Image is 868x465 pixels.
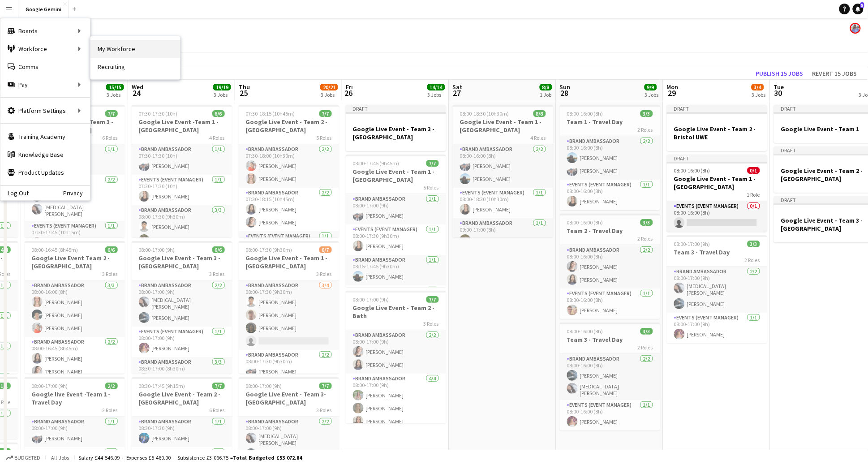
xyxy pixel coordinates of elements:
[674,241,710,247] span: 08:00-17:00 (9h)
[346,194,446,224] app-card-role: Brand Ambassador1/108:00-17:00 (9h)[PERSON_NAME]
[346,224,446,255] app-card-role: Events (Event Manager)1/108:00-17:30 (9h30m)[PERSON_NAME]
[25,254,125,270] h3: Google Live Event Team 2 -[GEOGRAPHIC_DATA]
[0,40,90,58] div: Workforce
[353,160,400,167] span: 08:00-17:45 (9h45m)
[460,110,509,117] span: 08:00-18:30 (10h30m)
[132,105,232,237] app-job-card: 07:30-17:30 (10h)6/6Google Live Event -Team 1 - [GEOGRAPHIC_DATA]4 RolesBrand Ambassador1/107:30-...
[667,201,767,232] app-card-role: Events (Event Manager)0/108:00-16:00 (8h)
[667,175,767,191] h3: Google Live Event - Team 1 - [GEOGRAPHIC_DATA]
[860,2,864,8] span: 5
[531,134,546,141] span: 4 Roles
[25,417,125,447] app-card-role: Brand Ambassador1/108:00-17:00 (9h)[PERSON_NAME]
[560,136,660,180] app-card-role: Brand Ambassador2/208:00-16:00 (8h)[PERSON_NAME][PERSON_NAME]
[25,241,125,374] app-job-card: 08:00-16:45 (8h45m)6/6Google Live Event Team 2 -[GEOGRAPHIC_DATA]3 RolesBrand Ambassador3/308:00-...
[239,280,339,350] app-card-role: Brand Ambassador3/408:00-17:30 (9h30m)[PERSON_NAME][PERSON_NAME][PERSON_NAME]
[645,84,657,90] span: 9/9
[667,248,767,256] h3: Team 3 - Travel Day
[451,88,463,98] span: 27
[667,125,767,141] h3: Google Live Event - Team 2 - Bristol UWE
[213,84,231,90] span: 19/19
[346,155,446,287] app-job-card: 08:00-17:45 (9h45m)7/7Google Live Event - Team 1 - [GEOGRAPHIC_DATA]5 RolesBrand Ambassador1/108:...
[748,241,760,247] span: 3/3
[90,58,180,76] a: Recruiting
[428,91,445,98] div: 3 Jobs
[25,280,125,337] app-card-role: Brand Ambassador3/308:00-16:00 (8h)[PERSON_NAME][PERSON_NAME][PERSON_NAME]
[107,91,124,98] div: 3 Jobs
[320,84,338,90] span: 20/21
[667,267,767,313] app-card-role: Brand Ambassador2/208:00-17:00 (9h)[MEDICAL_DATA][PERSON_NAME][PERSON_NAME]
[560,400,660,431] app-card-role: Events (Event Manager)1/108:00-16:00 (8h)[PERSON_NAME]
[32,383,68,389] span: 08:00-17:00 (9h)
[560,323,660,431] app-job-card: 08:00-16:00 (8h)3/3Team 3 - Travel Day2 RolesBrand Ambassador2/208:00-16:00 (8h)[PERSON_NAME][MED...
[346,105,446,151] app-job-card: DraftGoogle Live Event - Team 3 - [GEOGRAPHIC_DATA]
[0,58,90,76] a: Comms
[850,23,861,34] app-user-avatar: Lucy Hillier
[560,227,660,235] h3: Team 2 - Travel Day
[212,383,225,389] span: 7/7
[319,383,332,389] span: 7/7
[752,84,764,90] span: 3/4
[667,83,679,91] span: Mon
[214,91,231,98] div: 3 Jobs
[139,110,178,117] span: 07:30-17:30 (10h)
[346,374,446,443] app-card-role: Brand Ambassador4/408:00-17:00 (9h)[PERSON_NAME][PERSON_NAME][PERSON_NAME]
[346,83,353,91] span: Fri
[319,246,332,253] span: 6/7
[14,455,40,461] span: Budgeted
[0,164,90,181] a: Product Updates
[25,390,125,406] h3: Google live Event -Team 1 - Travel Day
[773,88,784,98] span: 30
[132,254,232,270] h3: Google Live Event - Team 3 - [GEOGRAPHIC_DATA]
[25,337,125,380] app-card-role: Brand Ambassador2/208:00-16:45 (8h45m)[PERSON_NAME][PERSON_NAME]
[560,288,660,319] app-card-role: Events (Event Manager)1/108:00-16:00 (8h)[PERSON_NAME]
[533,110,546,117] span: 8/8
[239,241,339,374] app-job-card: 08:00-17:30 (9h30m)6/7Google Live Event - Team 1 - [GEOGRAPHIC_DATA]3 RolesBrand Ambassador3/408:...
[233,454,302,461] span: Total Budgeted £53 072.84
[346,330,446,374] app-card-role: Brand Ambassador2/208:00-17:00 (9h)[PERSON_NAME][PERSON_NAME]
[132,390,232,406] h3: Google Live Event - Team 2 - [GEOGRAPHIC_DATA]
[132,327,232,357] app-card-role: Events (Event Manager)1/108:00-17:00 (9h)[PERSON_NAME]
[853,4,864,14] a: 5
[560,83,571,91] span: Sun
[540,91,552,98] div: 1 Job
[559,88,571,98] span: 28
[317,407,332,413] span: 3 Roles
[105,383,118,389] span: 2/2
[560,180,660,210] app-card-role: Events (Event Manager)1/108:00-16:00 (8h)[PERSON_NAME]
[106,84,124,90] span: 15/15
[132,144,232,175] app-card-role: Brand Ambassador1/107:30-17:30 (10h)[PERSON_NAME]
[0,128,90,146] a: Training Academy
[132,205,232,262] app-card-role: Brand Ambassador3/308:00-17:30 (9h30m)[PERSON_NAME][PERSON_NAME]
[567,110,603,117] span: 08:00-16:00 (8h)
[638,344,653,351] span: 2 Roles
[809,68,861,79] button: Revert 15 jobs
[745,257,760,263] span: 2 Roles
[667,235,767,343] app-job-card: 08:00-17:00 (9h)3/3Team 3 - Travel Day2 RolesBrand Ambassador2/208:00-17:00 (9h)[MEDICAL_DATA][PE...
[638,235,653,242] span: 2 Roles
[453,118,553,134] h3: Google Live Event - Team 1 - [GEOGRAPHIC_DATA]
[0,146,90,164] a: Knowledge Base
[212,246,225,253] span: 6/6
[346,291,446,423] app-job-card: 08:00-17:00 (9h)7/7Google Live Event - Team 2 - Bath3 RolesBrand Ambassador2/208:00-17:00 (9h)[PE...
[105,246,118,253] span: 6/6
[560,118,660,126] h3: Team 1 - Travel Day
[246,110,295,117] span: 07:30-18:15 (10h45m)
[453,83,463,91] span: Sat
[0,76,90,94] div: Pay
[49,454,71,461] span: All jobs
[560,214,660,319] div: 08:00-16:00 (8h)3/3Team 2 - Travel Day2 RolesBrand Ambassador2/208:00-16:00 (8h)[PERSON_NAME][PER...
[667,155,767,162] div: Draft
[752,68,807,79] button: Publish 15 jobs
[103,407,118,413] span: 2 Roles
[427,84,445,90] span: 14/14
[346,105,446,112] div: Draft
[353,296,389,303] span: 08:00-17:00 (9h)
[540,84,552,90] span: 8/8
[317,271,332,277] span: 3 Roles
[90,40,180,58] a: My Workforce
[774,83,784,91] span: Tue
